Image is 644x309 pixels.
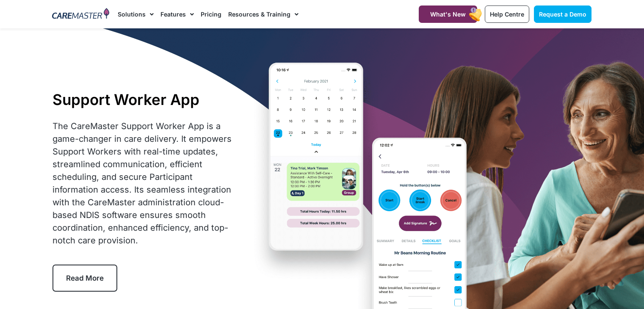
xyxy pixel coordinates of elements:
[52,8,109,21] img: CareMaster Logo
[53,120,236,247] div: The CareMaster Support Worker App is a game-changer in care delivery. It empowers Support Workers...
[539,11,586,18] span: Request a Demo
[485,6,529,23] a: Help Centre
[419,6,477,23] a: What's New
[490,11,524,18] span: Help Centre
[53,265,117,292] a: Read More
[66,274,104,282] span: Read More
[53,91,236,108] h1: Support Worker App
[534,6,591,23] a: Request a Demo
[430,11,466,18] span: What's New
